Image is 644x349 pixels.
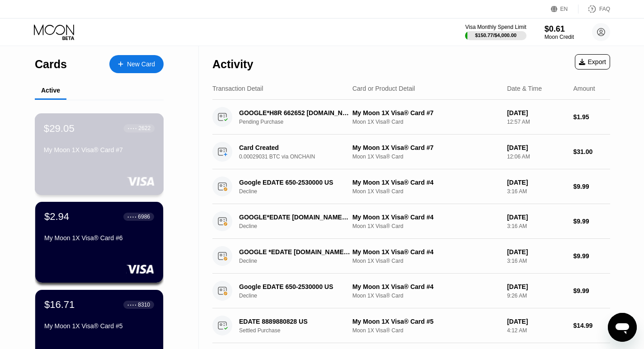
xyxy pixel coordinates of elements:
iframe: Button to launch messaging window [608,313,637,342]
div: GOOGLE*H8R 662652 [DOMAIN_NAME][URL][GEOGRAPHIC_DATA] [239,109,350,116]
div: $9.99 [573,252,610,260]
div: Decline [239,188,358,195]
div: 0.00029031 BTC via ONCHAIN [239,154,358,160]
div: $0.61 [545,24,574,34]
div: Cards [35,58,67,71]
div: Moon 1X Visa® Card [353,119,500,125]
div: My Moon 1X Visa® Card #7 [44,146,155,154]
div: GOOGLE*EDATE [DOMAIN_NAME][URL]DeclineMy Moon 1X Visa® Card #4Moon 1X Visa® Card[DATE]3:16 AM$9.99 [212,204,610,239]
div: Google EDATE 650-2530000 US [239,283,350,290]
div: New Card [127,60,155,68]
div: My Moon 1X Visa® Card #7 [353,144,500,151]
div: 3:16 AM [507,258,566,264]
div: Active [41,87,60,94]
div: 9:26 AM [507,293,566,299]
div: New Card [109,55,164,73]
div: My Moon 1X Visa® Card #5 [44,322,154,330]
div: $150.77 / $4,000.00 [475,33,517,38]
div: [DATE] [507,318,566,325]
div: My Moon 1X Visa® Card #4 [353,248,500,256]
div: $2.94 [44,211,69,223]
div: 8310 [138,302,150,308]
div: Moon 1X Visa® Card [353,154,500,160]
div: [DATE] [507,248,566,256]
div: Decline [239,223,358,229]
div: GOOGLE *EDATE [DOMAIN_NAME][URL][GEOGRAPHIC_DATA] [239,248,350,256]
div: 4:12 AM [507,327,566,334]
div: [DATE] [507,283,566,290]
div: Export [579,58,606,65]
div: My Moon 1X Visa® Card #6 [44,234,154,242]
div: EN [551,5,578,14]
div: Date & Time [507,85,542,92]
div: Moon 1X Visa® Card [353,258,500,264]
div: Moon Credit [545,34,574,40]
div: My Moon 1X Visa® Card #5 [353,318,500,325]
div: 2622 [138,125,150,131]
div: Activity [212,58,253,71]
div: ● ● ● ● [128,127,137,130]
div: $29.05 [44,122,75,134]
div: [DATE] [507,214,566,221]
div: [DATE] [507,179,566,186]
div: $14.99 [573,322,610,329]
div: Moon 1X Visa® Card [353,327,500,334]
div: GOOGLE *EDATE [DOMAIN_NAME][URL][GEOGRAPHIC_DATA]DeclineMy Moon 1X Visa® Card #4Moon 1X Visa® Car... [212,239,610,274]
div: $29.05● ● ● ●2622My Moon 1X Visa® Card #7 [35,114,163,195]
div: 6986 [138,214,150,220]
div: 3:16 AM [507,223,566,229]
div: 12:57 AM [507,119,566,125]
div: EN [560,6,568,12]
div: Card or Product Detail [353,85,415,92]
div: Moon 1X Visa® Card [353,188,500,195]
div: GOOGLE*H8R 662652 [DOMAIN_NAME][URL][GEOGRAPHIC_DATA]Pending PurchaseMy Moon 1X Visa® Card #7Moon... [212,100,610,135]
div: Export [575,54,610,70]
div: $9.99 [573,183,610,190]
div: My Moon 1X Visa® Card #4 [353,214,500,221]
div: EDATE 8889880828 USSettled PurchaseMy Moon 1X Visa® Card #5Moon 1X Visa® Card[DATE]4:12 AM$14.99 [212,308,610,343]
div: $9.99 [573,218,610,225]
div: Moon 1X Visa® Card [353,223,500,229]
div: My Moon 1X Visa® Card #4 [353,283,500,290]
div: Card Created0.00029031 BTC via ONCHAINMy Moon 1X Visa® Card #7Moon 1X Visa® Card[DATE]12:06 AM$31.00 [212,135,610,169]
div: Transaction Detail [212,85,263,92]
div: $0.61Moon Credit [545,24,574,40]
div: $2.94● ● ● ●6986My Moon 1X Visa® Card #6 [35,202,163,283]
div: Google EDATE 650-2530000 US [239,179,350,186]
div: Moon 1X Visa® Card [353,293,500,299]
div: FAQ [578,5,610,14]
div: FAQ [599,6,610,12]
div: 12:06 AM [507,154,566,160]
div: Visa Monthly Spend Limit$150.77/$4,000.00 [465,24,526,40]
div: 3:16 AM [507,188,566,195]
div: My Moon 1X Visa® Card #4 [353,179,500,186]
div: Card Created [239,144,350,151]
div: Decline [239,258,358,264]
div: [DATE] [507,109,566,116]
div: [DATE] [507,144,566,151]
div: $1.95 [573,113,610,121]
div: Amount [573,85,595,92]
div: Google EDATE 650-2530000 USDeclineMy Moon 1X Visa® Card #4Moon 1X Visa® Card[DATE]3:16 AM$9.99 [212,169,610,204]
div: Settled Purchase [239,327,358,334]
div: Decline [239,293,358,299]
div: $31.00 [573,148,610,155]
div: ● ● ● ● [127,215,136,218]
div: GOOGLE*EDATE [DOMAIN_NAME][URL] [239,214,350,221]
div: My Moon 1X Visa® Card #7 [353,109,500,116]
div: ● ● ● ● [127,303,136,306]
div: $16.71 [44,299,75,311]
div: $9.99 [573,287,610,294]
div: Pending Purchase [239,119,358,125]
div: Visa Monthly Spend Limit [465,24,526,30]
div: Google EDATE 650-2530000 USDeclineMy Moon 1X Visa® Card #4Moon 1X Visa® Card[DATE]9:26 AM$9.99 [212,274,610,308]
div: EDATE 8889880828 US [239,318,350,325]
